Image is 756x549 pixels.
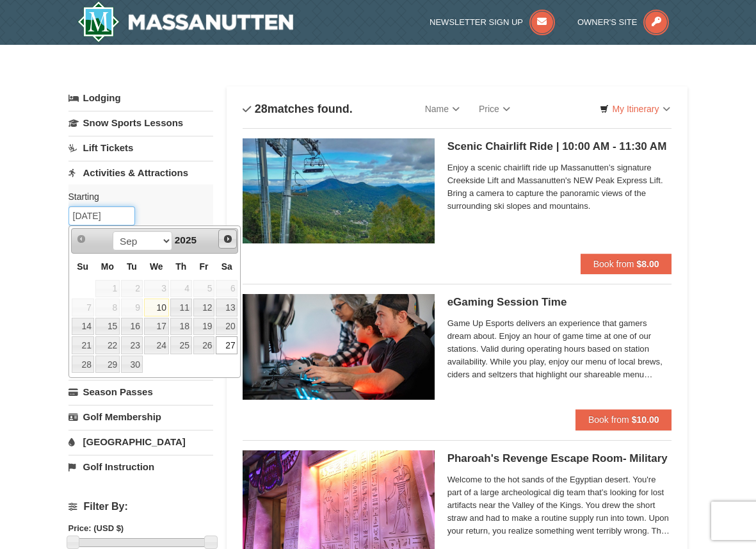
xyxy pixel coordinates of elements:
[68,111,214,135] a: Snow Sports Lessons
[575,409,672,430] button: Book from $10.00
[68,430,214,454] a: [GEOGRAPHIC_DATA]
[121,299,143,316] span: 9
[127,261,137,272] span: Tuesday
[243,294,435,399] img: 19664770-34-0b975b5b.jpg
[95,336,120,354] a: 22
[68,501,214,512] h4: Filter By:
[581,254,672,274] button: Book from $8.00
[68,523,124,533] strong: Price: (USD $)
[121,280,143,298] span: 2
[170,336,192,354] a: 25
[216,280,237,298] span: 6
[68,86,214,110] a: Lodging
[200,261,209,272] span: Friday
[144,336,169,354] a: 24
[255,102,268,115] span: 28
[170,318,192,336] a: 18
[121,318,143,336] a: 16
[221,261,232,272] span: Saturday
[68,161,214,184] a: Activities & Attractions
[415,96,469,122] a: Name
[72,336,94,354] a: 21
[144,299,169,316] a: 10
[447,161,672,213] span: Enjoy a scenic chairlift ride up Massanutten’s signature Creekside Lift and Massanutten's NEW Pea...
[170,299,192,316] a: 11
[593,259,634,269] span: Book from
[72,318,94,336] a: 14
[588,414,629,425] span: Book from
[469,96,520,122] a: Price
[216,336,237,354] a: 27
[193,299,215,316] a: 12
[447,296,672,309] h5: eGaming Session Time
[636,259,659,269] strong: $8.00
[577,17,638,27] span: Owner's Site
[447,140,672,153] h5: Scenic Chairlift Ride | 10:00 AM - 11:30 AM
[68,136,214,160] a: Lift Tickets
[68,455,214,479] a: Golf Instruction
[193,336,215,354] a: 26
[121,336,143,354] a: 23
[577,17,670,27] a: Owner's Site
[95,318,120,336] a: 15
[447,452,672,465] h5: Pharoah's Revenge Escape Room- Military
[68,405,214,429] a: Golf Membership
[95,299,120,316] span: 8
[223,234,233,244] span: Next
[447,473,672,537] span: Welcome to the hot sands of the Egyptian desert. You're part of a large archeological dig team th...
[72,356,94,373] a: 28
[216,299,237,316] a: 13
[193,280,215,298] span: 5
[193,318,215,336] a: 19
[72,299,94,316] span: 7
[73,230,91,248] a: Prev
[68,380,214,404] a: Season Passes
[77,261,88,272] span: Sunday
[121,356,143,373] a: 30
[144,280,169,298] span: 3
[175,261,186,272] span: Thursday
[95,280,120,298] span: 1
[218,229,237,249] a: Next
[150,261,163,272] span: Wednesday
[76,234,86,244] span: Prev
[68,190,204,203] label: Starting
[591,99,678,119] a: My Itinerary
[632,414,659,425] strong: $10.00
[77,1,294,42] a: Massanutten Resort
[430,17,523,27] span: Newsletter Sign Up
[77,1,294,42] img: Massanutten Resort Logo
[243,138,435,243] img: 24896431-1-a2e2611b.jpg
[170,280,192,298] span: 4
[175,234,197,245] span: 2025
[95,356,120,373] a: 29
[216,318,237,336] a: 20
[430,17,555,27] a: Newsletter Sign Up
[243,102,353,115] h4: matches found.
[144,318,169,336] a: 17
[101,261,114,272] span: Monday
[447,317,672,381] span: Game Up Esports delivers an experience that gamers dream about. Enjoy an hour of game time at one...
